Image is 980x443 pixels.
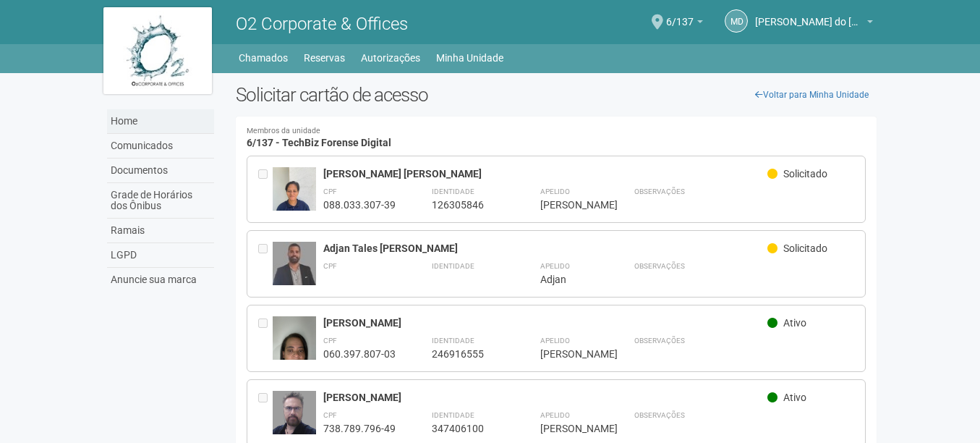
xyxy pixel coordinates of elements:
span: Solicitado [783,242,827,254]
div: 347406100 [432,422,504,435]
div: [PERSON_NAME] [PERSON_NAME] [323,167,768,180]
a: Chamados [239,48,288,68]
strong: CPF [323,411,337,419]
strong: Identidade [432,187,474,195]
strong: Apelido [540,337,570,345]
img: user.jpg [273,316,316,394]
span: Ativo [783,392,806,403]
strong: CPF [323,187,337,195]
div: Entre em contato com a Aministração para solicitar o cancelamento ou 2a via [258,391,273,435]
div: 060.397.807-03 [323,347,396,360]
div: Entre em contato com a Aministração para solicitar o cancelamento ou 2a via [258,242,273,286]
strong: Identidade [432,411,474,419]
img: user.jpg [273,391,316,442]
a: [PERSON_NAME] do [PERSON_NAME] [PERSON_NAME] [755,18,873,30]
a: Documentos [107,159,214,183]
a: Voltar para Minha Unidade [747,84,877,106]
img: user.jpg [273,167,316,225]
strong: Apelido [540,262,570,270]
strong: Observações [634,187,685,195]
span: Solicitado [783,168,827,180]
a: 6/137 [666,18,703,30]
div: [PERSON_NAME] [323,391,768,404]
div: Adjan [540,273,598,286]
h2: Solicitar cartão de acesso [236,84,877,106]
strong: CPF [323,337,337,345]
strong: Apelido [540,411,570,419]
span: Ativo [783,317,806,329]
a: LGPD [107,243,214,268]
div: 246916555 [432,347,504,360]
a: Ramais [107,219,214,243]
strong: Observações [634,337,685,345]
div: 738.789.796-49 [323,422,396,435]
span: O2 Corporate & Offices [236,14,408,34]
img: logo.jpg [103,7,212,94]
div: Entre em contato com a Aministração para solicitar o cancelamento ou 2a via [258,316,273,360]
a: Md [725,9,748,33]
a: Reservas [304,48,345,68]
div: [PERSON_NAME] [323,316,768,329]
a: Home [107,109,214,134]
strong: CPF [323,262,337,270]
a: Anuncie sua marca [107,268,214,292]
strong: Apelido [540,187,570,195]
div: [PERSON_NAME] [540,347,598,360]
img: user.jpg [273,242,316,285]
strong: Identidade [432,337,474,345]
span: Manuela do Couto Pereira [755,2,864,28]
span: 6/137 [666,2,694,28]
div: 126305846 [432,198,504,211]
div: Entre em contato com a Aministração para solicitar o cancelamento ou 2a via [258,167,273,211]
a: Autorizações [361,48,420,68]
a: Grade de Horários dos Ônibus [107,183,214,219]
div: [PERSON_NAME] [540,198,598,211]
div: Adjan Tales [PERSON_NAME] [323,242,768,255]
strong: Identidade [432,262,474,270]
a: Minha Unidade [436,48,503,68]
small: Membros da unidade [247,127,866,135]
h4: 6/137 - TechBiz Forense Digital [247,127,866,148]
a: Comunicados [107,134,214,159]
strong: Observações [634,262,685,270]
strong: Observações [634,411,685,419]
div: [PERSON_NAME] [540,422,598,435]
div: 088.033.307-39 [323,198,396,211]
